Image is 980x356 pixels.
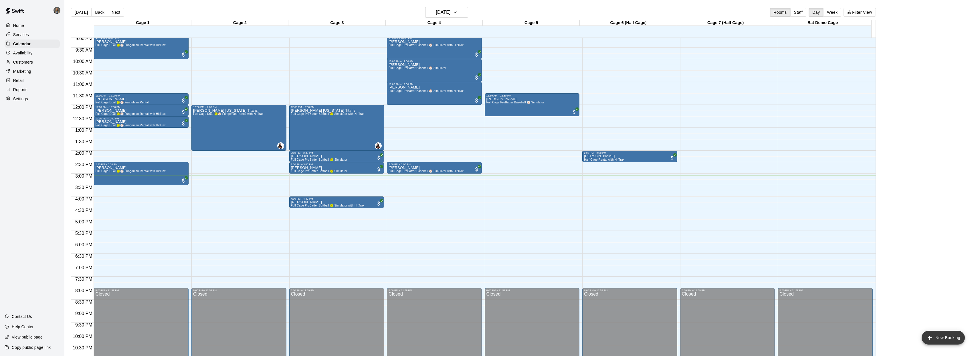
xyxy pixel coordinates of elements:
img: Presley Jantzi [54,7,60,14]
span: Full Cage ProBatter Softball 🥎 Simulator [291,170,347,173]
span: All customers have paid [181,109,186,115]
div: Cage 7 (Half Cage) [677,20,774,26]
button: Week [823,8,841,17]
span: All customers have paid [474,75,480,80]
a: Marketing [5,67,60,76]
p: Retail [13,78,24,83]
span: Ashton Zeiher [280,142,284,149]
div: Cage 1 [94,20,191,26]
div: 9:00 AM – 10:00 AM [389,37,480,40]
div: 8:00 PM – 11:59 PM [291,289,383,292]
span: 12:30 PM [71,116,94,121]
div: 8:00 PM – 11:59 PM [486,289,578,292]
span: All customers have paid [474,98,480,103]
span: All customers have paid [571,109,577,115]
a: Calendar [5,40,60,48]
span: Full Cage Dual 🥎⚾ Fungoman Rental with HitTrax [95,170,166,173]
div: Ashton Zeiher [277,142,284,149]
a: Reports [5,85,60,94]
span: 9:00 PM [74,311,94,316]
div: 8:00 PM – 11:59 PM [95,289,187,292]
div: 2:30 PM – 3:00 PM [389,163,480,166]
span: 9:30 AM [74,48,94,52]
span: 8:00 PM [74,288,94,293]
h6: [DATE] [436,8,450,16]
p: Settings [13,96,28,102]
span: 10:30 PM [71,345,94,350]
div: 12:00 PM – 12:30 PM [95,106,187,109]
div: 2:30 PM – 3:30 PM: Full Cage Dual 🥎⚾ Fungoman Rental with HitTrax [94,162,189,185]
span: All customers have paid [474,52,480,58]
div: 2:00 PM – 2:30 PM [291,152,383,154]
div: 12:00 PM – 12:30 PM: Kevin Hord [94,105,189,116]
button: [DATE] [425,7,468,18]
span: Half Cage Rental with HitTrax [584,158,624,161]
span: 5:00 PM [74,219,94,224]
button: Filter View [844,8,876,17]
p: Contact Us [12,314,32,319]
div: 2:30 PM – 3:00 PM: Sterling Chaffins [387,162,482,174]
div: Cage 2 [191,20,288,26]
span: 6:00 PM [74,242,94,247]
span: 4:00 PM [74,196,94,201]
div: Cage 3 [288,20,385,26]
div: 8:00 PM – 11:59 PM [584,289,676,292]
span: Full Cage ProBatter Softball 🥎 Simulator [291,158,347,161]
span: 2:30 PM [74,162,94,167]
button: [DATE] [71,8,92,17]
div: Ashton Zeiher [375,142,382,149]
div: 11:30 AM – 12:00 PM: Full Cage Dual 🥎⚾ FungoMan Rental [94,93,189,105]
span: Full Cage ProBatter Softball 🥎 Simulator with HItTrax [291,204,365,207]
div: 12:30 PM – 1:00 PM: Kevin Hord [94,116,189,128]
span: Full Cage Dual 🥎⚾ Fungoman Rental with HitTrax [95,112,166,115]
button: Staff [790,8,807,17]
span: Full Cage ProBatter Baseball ⚾ Simulator [486,101,544,104]
button: Day [809,8,823,17]
p: Marketing [13,68,31,74]
span: 7:00 PM [74,265,94,270]
div: 12:00 PM – 2:00 PM [193,106,285,109]
div: Bat Demo Cage [774,20,871,26]
span: All customers have paid [669,155,675,161]
span: Full Cage Dual 🥎⚾ Fungoman Rental with HitTrax [95,44,166,47]
span: 2:00 PM [74,151,94,156]
div: 11:30 AM – 12:30 PM [486,94,578,97]
span: 6:30 PM [74,254,94,259]
p: Services [13,32,29,38]
div: 12:30 PM – 1:00 PM [95,117,187,120]
div: Customers [5,58,60,66]
p: Customers [13,59,33,65]
span: Full Cage ProBatter Baseball ⚾ Simulator with HItTrax [389,44,464,47]
button: Rooms [770,8,790,17]
div: 10:00 AM – 11:00 AM [389,60,480,63]
div: Availability [5,49,60,57]
span: 10:00 PM [71,334,94,339]
div: 8:00 PM – 11:59 PM [193,289,285,292]
span: All customers have paid [181,121,186,126]
div: 12:00 PM – 2:00 PM: Hallie Oregon Titans [289,105,384,151]
div: 8:00 PM – 11:59 PM [682,289,773,292]
div: Cage 6 (Half Cage) [580,20,677,26]
div: 11:30 AM – 12:30 PM: Full Cage ProBatter Baseball ⚾ Simulator [485,93,580,116]
span: 8:30 PM [74,300,94,304]
span: Full Cage Dual 🥎⚾ Fungoman Rental with HitTrax [193,112,264,115]
div: 11:30 AM – 12:00 PM [95,94,187,97]
span: Full Cage Dual 🥎⚾ Fungoman Rental with HitTrax [95,124,166,127]
a: Retail [5,76,60,85]
button: Next [108,8,124,17]
div: Presley Jantzi [52,5,64,16]
p: Availability [13,50,33,56]
p: Calendar [13,41,31,47]
span: 3:00 PM [74,174,94,178]
span: 9:30 PM [74,322,94,327]
span: 3:30 PM [74,185,94,190]
span: Ashton Zeiher [377,142,382,149]
a: Settings [5,95,60,103]
span: 11:00 AM [72,82,94,87]
span: Full Cage ProBatter Baseball ⚾ Simulator with HItTrax [389,89,464,93]
span: All customers have paid [181,52,186,58]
